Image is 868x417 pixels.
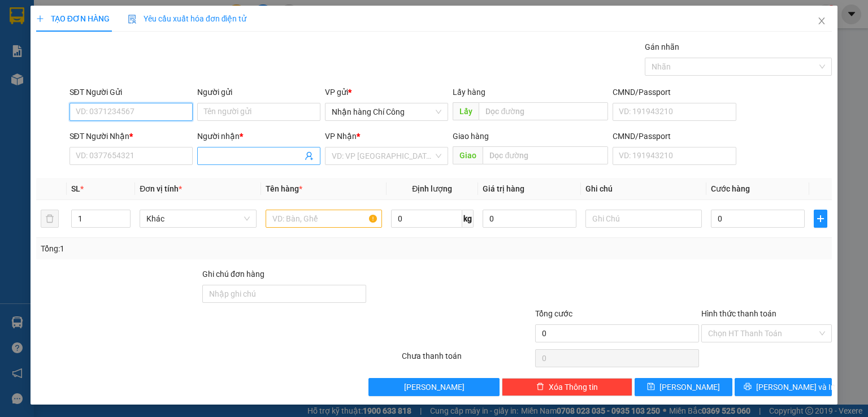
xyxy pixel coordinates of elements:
[197,86,320,98] div: Người gửi
[613,86,736,98] div: CMND/Passport
[70,86,193,98] div: SĐT Người Gửi
[744,383,752,392] span: printer
[41,242,336,255] div: Tổng: 1
[266,184,302,193] span: Tên hàng
[404,381,465,393] span: [PERSON_NAME]
[483,184,524,193] span: Giá trị hàng
[635,378,732,396] button: save[PERSON_NAME]
[735,378,832,396] button: printer[PERSON_NAME] và In
[581,178,706,200] th: Ghi chú
[479,102,608,120] input: Dọc đường
[453,132,489,141] span: Giao hàng
[401,350,533,370] div: Chưa thanh toán
[41,210,59,228] button: delete
[71,184,80,193] span: SL
[613,130,736,142] div: CMND/Passport
[585,210,702,228] input: Ghi Chú
[266,210,382,228] input: VD: Bàn, Ghế
[647,383,655,392] span: save
[817,16,826,25] span: close
[36,15,44,23] span: plus
[128,14,247,23] span: Yêu cầu xuất hóa đơn điện tử
[36,14,110,23] span: TẠO ĐƠN HÀNG
[814,210,827,228] button: plus
[368,378,499,396] button: [PERSON_NAME]
[325,132,357,141] span: VP Nhận
[814,214,827,223] span: plus
[645,42,679,51] label: Gán nhãn
[483,210,576,228] input: 0
[453,102,479,120] span: Lấy
[332,103,441,120] span: Nhận hàng Chí Công
[453,146,483,164] span: Giao
[659,381,720,393] span: [PERSON_NAME]
[197,130,320,142] div: Người nhận
[305,151,314,160] span: user-add
[202,270,264,279] label: Ghi chú đơn hàng
[536,383,544,392] span: delete
[128,15,137,24] img: icon
[806,6,837,37] button: Close
[701,309,776,318] label: Hình thức thanh toán
[502,378,632,396] button: deleteXóa Thông tin
[325,86,448,98] div: VP gửi
[453,88,485,97] span: Lấy hàng
[202,285,366,303] input: Ghi chú đơn hàng
[483,146,608,164] input: Dọc đường
[756,381,835,393] span: [PERSON_NAME] và In
[412,184,452,193] span: Định lượng
[140,184,182,193] span: Đơn vị tính
[535,309,572,318] span: Tổng cước
[549,381,598,393] span: Xóa Thông tin
[146,210,249,227] span: Khác
[462,210,474,228] span: kg
[70,130,193,142] div: SĐT Người Nhận
[711,184,750,193] span: Cước hàng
